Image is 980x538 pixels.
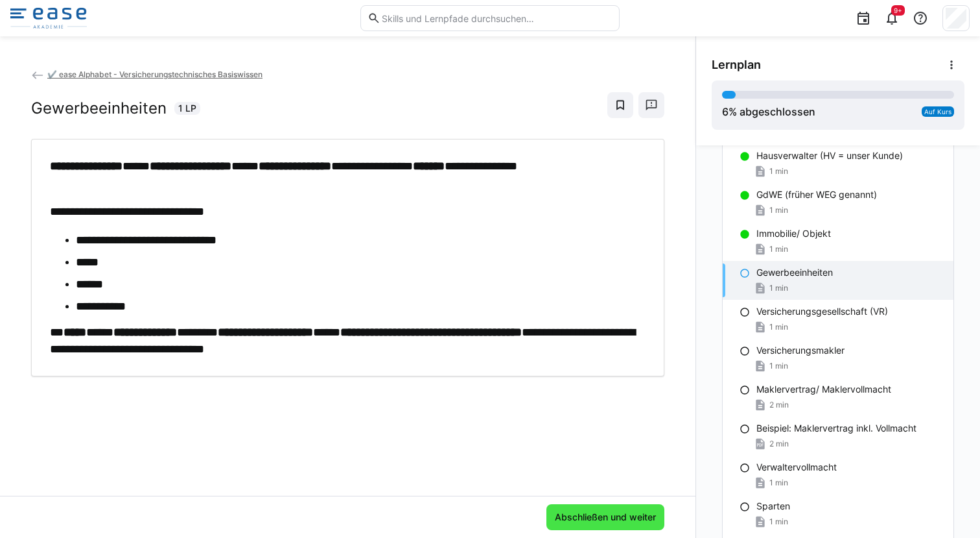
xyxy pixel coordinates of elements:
span: Lernplan [712,58,761,72]
button: Abschließen und weiter [546,504,664,530]
span: 1 min [769,205,788,215]
span: 1 LP [178,102,196,115]
span: 1 min [769,322,788,332]
p: Gewerbeeinheiten [756,266,833,279]
span: 1 min [769,166,788,177]
span: Abschließen und weiter [553,511,658,524]
span: 1 min [769,283,788,293]
div: % abgeschlossen [722,104,815,119]
span: 6 [722,105,729,118]
span: ✔️ ease Alphabet - Versicherungstechnisches Basiswissen [47,69,262,79]
p: Versicherungsmakler [756,344,845,357]
span: 1 min [769,478,788,488]
a: ✔️ ease Alphabet - Versicherungstechnisches Basiswissen [31,69,262,79]
span: Auf Kurs [924,108,951,116]
p: Maklervertrag/ Maklervollmacht [756,383,891,396]
p: Beispiel: Maklervertrag inkl. Vollmacht [756,422,916,435]
span: 2 min [769,439,789,449]
p: Sparten [756,500,790,513]
h2: Gewerbeeinheiten [31,99,167,118]
p: Hausverwalter (HV = unser Kunde) [756,149,903,162]
input: Skills und Lernpfade durchsuchen… [380,12,612,24]
span: 1 min [769,244,788,254]
p: Versicherungsgesellschaft (VR) [756,305,888,318]
span: 2 min [769,400,789,410]
span: 1 min [769,517,788,527]
p: GdWE (früher WEG genannt) [756,188,877,201]
p: Immobilie/ Objekt [756,227,831,240]
p: Verwaltervollmacht [756,461,837,474]
span: 1 min [769,361,788,371]
span: 9+ [894,6,902,14]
